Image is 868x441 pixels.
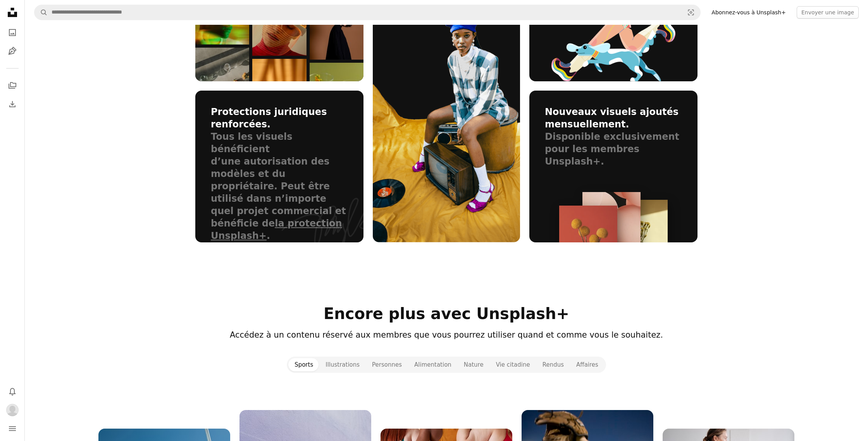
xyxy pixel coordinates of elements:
form: Rechercher des visuels sur tout le site [34,5,701,20]
span: Disponible exclusivement pour les membres Unsplash+. [545,131,679,167]
button: Illustrations [319,358,366,371]
button: Rechercher sur Unsplash [34,5,48,20]
img: bento_img-stacked-02.jpg [582,192,641,246]
a: Abonnez-vous à Unsplash+ [707,6,790,19]
button: Envoyer une image [797,6,859,19]
h2: Encore plus avec Unsplash+ [195,304,697,323]
button: Sports [288,358,319,371]
img: bento_img-stacked-01.jpg [559,206,617,293]
a: Collections [5,78,20,93]
span: Tous les visuels bénéficient d’une autorisation des modèles et du propriétaire. Peut être utilisé... [211,131,346,241]
a: Accueil — Unsplash [5,5,20,22]
button: Alimentation [408,358,458,371]
button: Affaires [570,358,604,371]
button: Profil [5,402,20,418]
button: Menu [5,421,20,436]
img: bento_img-02.jpg [195,48,249,136]
img: bento_img-04.jpg [252,59,306,136]
header: Accédez à un contenu réservé aux membres que vous pourrez utiliser quand et comme vous le souhaitez. [195,329,697,341]
button: Nature [458,358,490,371]
img: Avatar de l’utilisateur Lucas ORRY [6,404,19,416]
a: Illustrations [5,43,20,59]
a: la protection Unsplash+ [211,218,342,241]
img: bento_img-03.jpg [252,9,306,56]
a: Photos [5,25,20,40]
a: Historique de téléchargement [5,96,20,112]
button: Notifications [5,384,20,399]
button: Vie citadine [490,358,536,371]
button: Recherche de visuels [682,5,700,20]
button: Personnes [366,358,408,371]
img: bento_img-06.jpg [310,63,363,136]
h3: Protections juridiques renforcées. [211,106,348,131]
h3: Nouveaux visuels ajoutés mensuellement. [545,106,682,131]
button: Rendus [536,358,570,371]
